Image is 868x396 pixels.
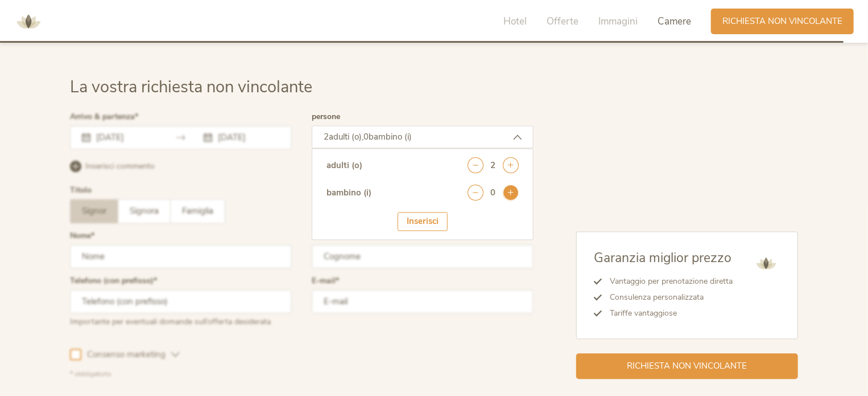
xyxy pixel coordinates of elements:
[602,305,733,321] li: Tariffe vantaggiose
[11,17,46,25] a: AMONTI & LUNARIS Wellnessresort
[326,160,362,172] div: adulti (o)
[602,273,733,289] li: Vantaggio per prenotazione diretta
[312,113,340,121] label: persone
[602,289,733,305] li: Consulenza personalizzata
[503,15,527,28] span: Hotel
[598,15,638,28] span: Immagini
[491,187,496,199] div: 0
[70,76,312,98] span: La vostra richiesta non vincolante
[752,249,780,277] img: AMONTI & LUNARIS Wellnessresort
[722,15,842,27] span: Richiesta non vincolante
[369,131,412,142] span: bambino (i)
[398,212,448,231] div: Inserisci
[594,249,731,267] span: Garanzia miglior prezzo
[329,131,363,142] span: adulti (o),
[363,131,369,142] span: 0
[547,15,578,28] span: Offerte
[11,5,46,39] img: AMONTI & LUNARIS Wellnessresort
[491,160,496,172] div: 2
[627,360,747,372] span: Richiesta non vincolante
[324,131,329,142] span: 2
[658,15,691,28] span: Camere
[326,187,371,199] div: bambino (i)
